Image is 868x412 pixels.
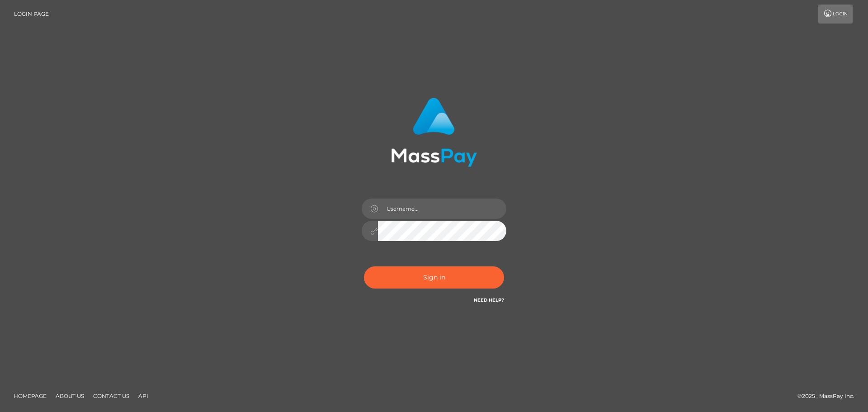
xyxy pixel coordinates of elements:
button: Sign in [364,266,504,289]
img: MassPay Login [391,98,477,167]
div: © 2025 , MassPay Inc. [797,391,861,401]
a: API [135,389,152,403]
a: About Us [52,389,88,403]
input: Username... [378,199,506,219]
a: Contact Us [90,389,133,403]
a: Login Page [14,5,49,24]
a: Homepage [10,389,50,403]
a: Login [818,5,853,24]
a: Need Help? [474,297,504,303]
